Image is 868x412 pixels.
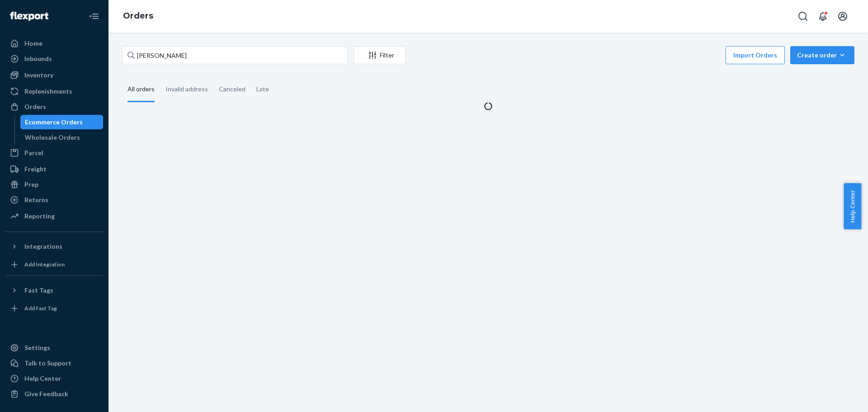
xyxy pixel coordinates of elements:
[354,46,406,64] button: Filter
[122,46,348,64] input: Search orders
[5,68,103,82] a: Inventory
[24,304,57,312] div: Add Fast Tag
[5,99,103,114] a: Orders
[5,84,103,99] a: Replenishments
[24,242,62,251] div: Integrations
[24,54,52,63] div: Inbounds
[24,71,53,80] div: Inventory
[5,193,103,207] a: Returns
[5,356,103,370] a: Talk to Support
[354,51,406,60] div: Filter
[24,389,68,398] div: Give Feedback
[165,77,208,101] div: Invalid address
[116,3,160,29] ol: breadcrumbs
[24,102,46,111] div: Orders
[25,133,80,142] div: Wholesale Orders
[127,77,155,102] div: All orders
[24,212,55,221] div: Reporting
[256,77,269,101] div: Late
[24,148,43,157] div: Parcel
[726,46,785,64] button: Import Orders
[5,177,103,192] a: Prep
[5,257,103,272] a: Add Integration
[24,180,38,189] div: Prep
[24,195,48,204] div: Returns
[24,359,71,368] div: Talk to Support
[85,7,103,25] button: Close Navigation
[24,165,47,174] div: Freight
[5,209,103,223] a: Reporting
[790,46,854,64] button: Create order
[794,7,812,25] button: Open Search Box
[5,52,103,66] a: Inbounds
[5,239,103,254] button: Integrations
[814,7,832,25] button: Open notifications
[5,341,103,355] a: Settings
[24,39,42,48] div: Home
[797,51,848,60] div: Create order
[20,115,104,129] a: Ecommerce Orders
[844,183,861,229] button: Help Center
[24,87,72,96] div: Replenishments
[123,11,153,21] a: Orders
[219,77,245,101] div: Canceled
[5,371,103,386] a: Help Center
[5,146,103,160] a: Parcel
[5,283,103,298] button: Fast Tags
[5,162,103,176] a: Freight
[20,130,104,145] a: Wholesale Orders
[24,286,53,295] div: Fast Tags
[10,12,48,21] img: Flexport logo
[24,343,50,352] div: Settings
[25,118,83,127] div: Ecommerce Orders
[5,387,103,401] button: Give Feedback
[24,260,65,268] div: Add Integration
[24,374,61,383] div: Help Center
[834,7,852,25] button: Open account menu
[5,36,103,51] a: Home
[5,301,103,316] a: Add Fast Tag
